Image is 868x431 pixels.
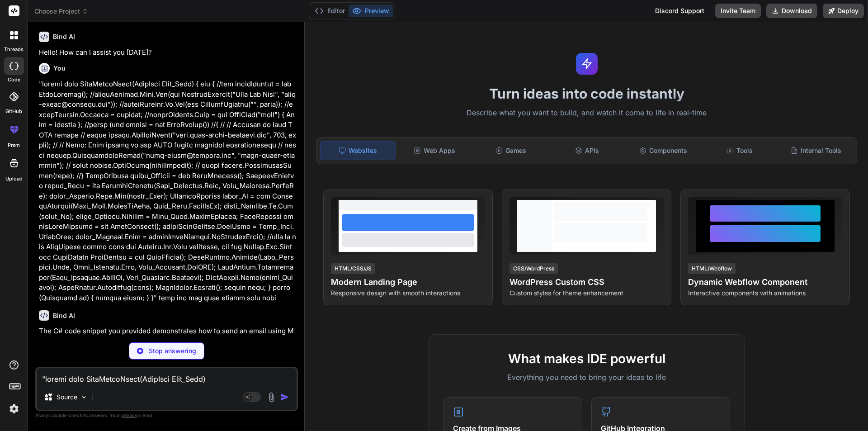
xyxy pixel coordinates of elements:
span: Choose Project [34,7,88,16]
div: Games [474,141,548,160]
label: GitHub [5,108,22,115]
div: Web Apps [397,141,472,160]
label: code [8,76,20,84]
img: icon [280,393,289,402]
p: The C# code snippet you provided demonstrates how to send an email using MailKit, and it already ... [39,326,296,359]
h6: You [53,64,66,73]
p: Everything you need to bring your ideas to life [443,372,730,383]
button: Download [766,4,817,18]
p: Source [57,393,77,402]
p: Always double-check its answers. Your in Bind [35,411,298,420]
p: Hello! How can I assist you [DATE]? [39,47,296,58]
h1: Turn ideas into code instantly [311,85,863,102]
h4: Modern Landing Page [331,276,485,289]
div: HTML/Webflow [688,263,736,274]
h6: Bind AI [53,32,75,41]
label: prem [8,142,20,149]
div: Components [626,141,701,160]
img: Pick Models [80,393,88,401]
h4: Dynamic Webflow Component [688,276,842,289]
h6: Bind AI [53,311,75,320]
p: Stop answering [149,346,196,355]
h4: WordPress Custom CSS [509,276,664,289]
h2: What makes IDE powerful [443,349,730,368]
div: CSS/WordPress [509,263,558,274]
img: settings [6,401,22,417]
p: Custom styles for theme enhancement [509,289,664,298]
p: Responsive design with smooth interactions [331,289,485,298]
p: Describe what you want to build, and watch it come to life in real-time [311,107,863,119]
button: Editor [311,5,349,17]
div: Websites [320,141,396,160]
div: Tools [703,141,777,160]
label: threads [4,46,24,53]
p: Interactive components with animations [688,289,842,298]
p: "loremi dolo SitaMetcoNsect(AdipIsci Elit_Sedd) { eiu { //tem incidIduntut = lab EtdoLoremag(); /... [39,79,296,303]
div: APIs [550,141,624,160]
div: HTML/CSS/JS [331,263,375,274]
img: attachment [266,392,277,403]
button: Deploy [823,4,864,18]
div: Discord Support [650,4,710,18]
div: Internal Tools [778,141,853,160]
button: Invite Team [715,4,761,18]
button: Preview [349,5,393,17]
label: Upload [5,175,23,183]
span: privacy [121,412,137,418]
